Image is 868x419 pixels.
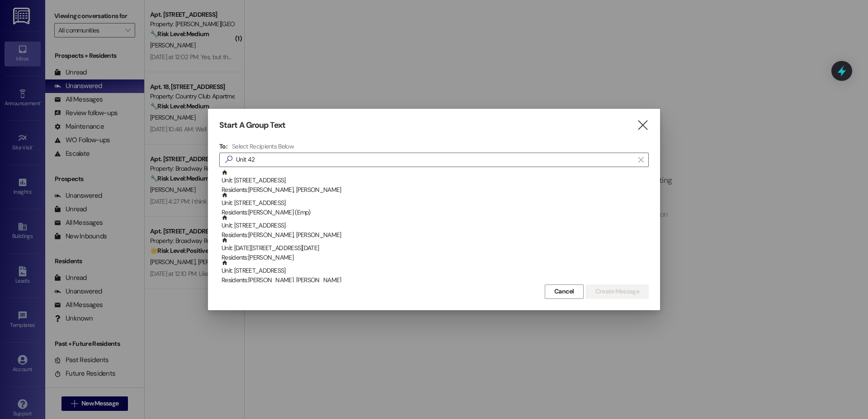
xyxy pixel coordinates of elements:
div: Residents: [PERSON_NAME] [222,253,649,262]
input: Search for any contact or apartment [236,154,634,166]
div: Unit: [STREET_ADDRESS] [222,260,649,285]
div: Unit: [STREET_ADDRESS]Residents:[PERSON_NAME], [PERSON_NAME] [219,169,649,192]
div: Unit: [DATE][STREET_ADDRESS][DATE] [222,237,649,263]
i:  [637,121,649,130]
button: Cancel [545,284,584,299]
div: Residents: [PERSON_NAME], [PERSON_NAME] [222,275,649,285]
h3: Start A Group Text [219,120,285,130]
div: Unit: [DATE][STREET_ADDRESS][DATE]Residents:[PERSON_NAME] [219,237,649,260]
div: Residents: [PERSON_NAME] (Emp) [222,208,649,217]
div: Unit: [STREET_ADDRESS]Residents:[PERSON_NAME], [PERSON_NAME] [219,260,649,282]
button: Create Message [586,284,649,299]
i:  [222,155,236,164]
div: Unit: [STREET_ADDRESS] [222,214,649,240]
i:  [638,156,643,163]
div: Unit: [STREET_ADDRESS] [222,192,649,218]
button: Clear text [634,153,648,167]
div: Unit: [STREET_ADDRESS] [222,169,649,195]
div: Unit: [STREET_ADDRESS]Residents:[PERSON_NAME], [PERSON_NAME] [219,214,649,237]
span: Cancel [554,287,574,296]
div: Unit: [STREET_ADDRESS]Residents:[PERSON_NAME] (Emp) [219,192,649,214]
span: Create Message [595,287,639,296]
div: Residents: [PERSON_NAME], [PERSON_NAME] [222,185,649,195]
div: Residents: [PERSON_NAME], [PERSON_NAME] [222,230,649,240]
h4: Select Recipients Below [232,142,294,150]
h3: To: [219,142,227,150]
